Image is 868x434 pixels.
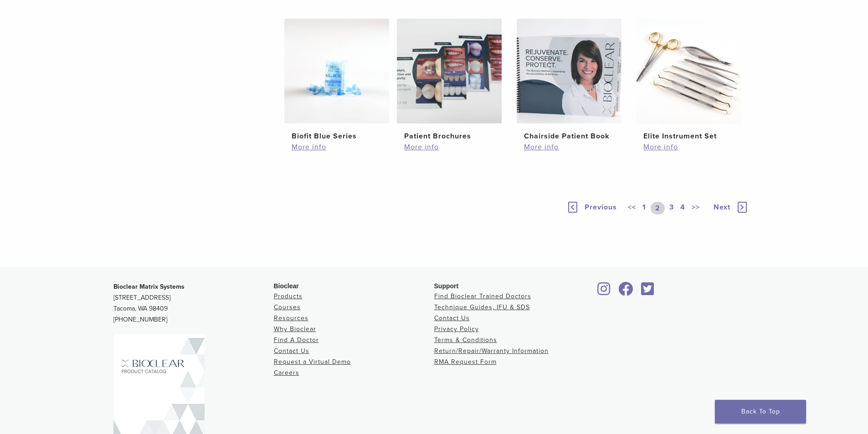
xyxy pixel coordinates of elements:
a: More info [404,142,494,153]
h2: Patient Brochures [404,131,494,142]
a: Contact Us [434,314,470,322]
a: Courses [274,303,301,311]
h2: Chairside Patient Book [524,131,614,142]
a: Find A Doctor [274,336,319,344]
a: << [626,202,638,214]
a: More info [292,142,382,153]
a: >> [690,202,702,214]
img: Patient Brochures [397,19,502,123]
span: Previous [585,203,617,212]
h2: Elite Instrument Set [643,131,734,142]
img: Biofit Blue Series [284,19,389,123]
a: 2 [651,202,665,214]
a: Bioclear [638,287,657,296]
a: 1 [641,202,648,214]
a: Patient BrochuresPatient Brochures [396,19,503,142]
a: Elite Instrument SetElite Instrument Set [636,19,742,142]
p: [STREET_ADDRESS] Tacoma, WA 98409 [PHONE_NUMBER] [113,281,274,325]
a: Chairside Patient BookChairside Patient Book [516,19,622,142]
a: RMA Request Form [434,358,497,366]
span: Bioclear [274,282,299,290]
a: More info [643,142,734,153]
a: Biofit Blue SeriesBiofit Blue Series [284,19,390,142]
a: Find Bioclear Trained Doctors [434,292,531,300]
span: Support [434,282,459,290]
img: Elite Instrument Set [636,19,741,123]
h2: Biofit Blue Series [292,131,382,142]
a: Privacy Policy [434,325,479,333]
a: Contact Us [274,347,309,355]
a: Terms & Conditions [434,336,497,344]
a: Technique Guides, IFU & SDS [434,303,530,311]
a: 3 [668,202,676,214]
a: Bioclear [595,287,614,296]
a: Products [274,292,303,300]
a: Back To Top [715,400,806,424]
a: Careers [274,369,299,377]
a: Resources [274,314,308,322]
a: Request a Virtual Demo [274,358,351,366]
a: More info [524,142,614,153]
strong: Bioclear Matrix Systems [113,283,185,291]
a: 4 [678,202,687,214]
a: Why Bioclear [274,325,316,333]
img: Chairside Patient Book [517,19,621,123]
a: Return/Repair/Warranty Information [434,347,549,355]
span: Next [714,203,730,212]
a: Bioclear [616,287,637,296]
